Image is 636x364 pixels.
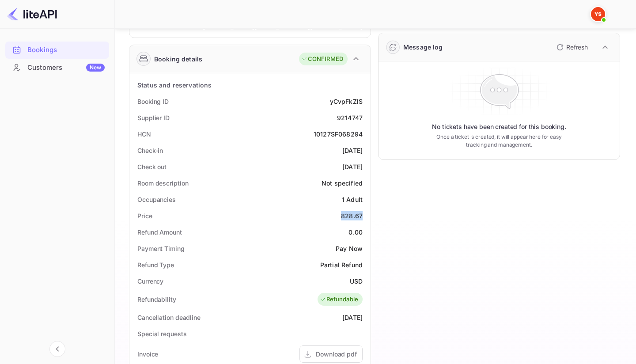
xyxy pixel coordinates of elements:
div: Customers [27,63,105,73]
div: 0.00 [348,227,363,237]
div: Room description [137,178,188,188]
div: HCN [137,129,151,139]
a: Bookings [5,42,109,58]
a: CustomersNew [5,59,109,76]
div: Booking details [154,54,202,64]
div: Pay Now [336,244,363,253]
div: 1 Adult [342,195,363,204]
div: [DATE] [342,162,363,171]
div: Refund Amount [137,227,182,237]
div: Occupancies [137,195,176,204]
div: Price [137,211,152,220]
p: Once a ticket is created, it will appear here for easy tracking and management. [435,133,564,149]
div: CustomersNew [5,59,109,76]
div: Bookings [5,42,109,59]
div: 10127SF068294 [314,129,363,139]
div: New [86,64,105,72]
div: Check out [137,162,167,171]
div: USD [350,277,363,286]
p: Refresh [566,42,588,52]
div: Partial Refund [320,260,363,269]
div: Download pdf [316,349,357,359]
div: Bookings [27,45,105,55]
div: Refundability [137,295,176,304]
div: Status and reservations [137,80,212,90]
div: Payment Timing [137,244,185,253]
div: yCvpFkZlS [330,97,363,106]
div: Refundable [320,295,359,304]
img: Yandex Support [591,7,605,21]
p: No tickets have been created for this booking. [432,122,566,131]
div: CONFIRMED [301,55,343,64]
div: Refund Type [137,260,174,269]
button: Refresh [551,40,591,54]
div: Cancellation deadline [137,313,201,322]
img: LiteAPI logo [7,7,57,21]
div: [DATE] [342,146,363,155]
div: Invoice [137,349,158,359]
div: Not specified [322,178,363,188]
div: 9214747 [337,113,363,122]
button: Collapse navigation [49,341,65,357]
div: Check-in [137,146,163,155]
div: Booking ID [137,97,169,106]
div: Special requests [137,329,186,338]
div: Supplier ID [137,113,170,122]
div: 828.67 [341,211,363,220]
div: Currency [137,277,163,286]
div: [DATE] [342,313,363,322]
div: Message log [403,42,443,52]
